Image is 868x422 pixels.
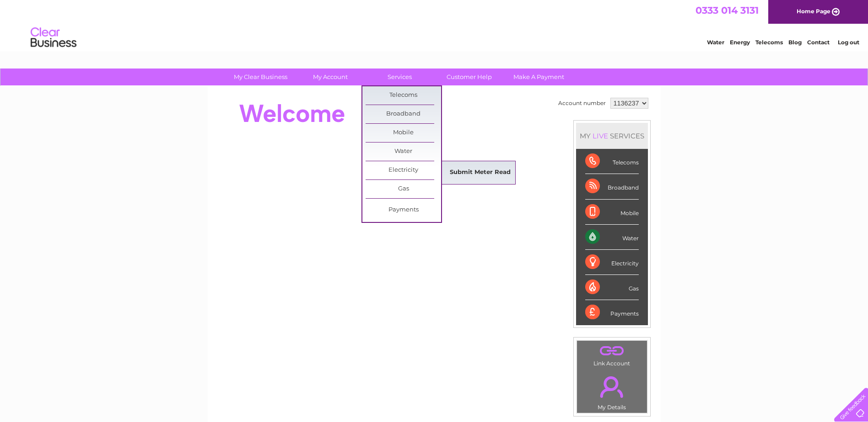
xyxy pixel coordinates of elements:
[366,201,441,219] a: Payments
[591,132,610,140] div: LIVE
[585,200,639,225] div: Mobile
[585,174,639,199] div: Broadband
[223,69,298,85] a: My Clear Business
[366,124,441,142] a: Mobile
[707,39,724,46] a: Water
[579,343,645,359] a: .
[577,369,647,413] td: My Details
[730,39,750,46] a: Energy
[366,180,441,198] a: Gas
[366,86,441,105] a: Telecoms
[442,164,518,182] a: Submit Meter Read
[576,123,648,149] div: MY SERVICES
[366,161,441,179] a: Electricity
[585,300,639,325] div: Payments
[585,225,639,250] div: Water
[585,250,639,275] div: Electricity
[366,142,441,161] a: Water
[577,340,647,369] td: Link Account
[431,69,507,85] a: Customer Help
[362,69,437,85] a: Services
[585,149,639,174] div: Telecoms
[556,95,608,111] td: Account number
[218,5,651,44] div: Clear Business is a trading name of Verastar Limited (registered in [GEOGRAPHIC_DATA] No. 3667643...
[30,24,77,52] img: logo.png
[366,105,441,123] a: Broadband
[501,69,577,85] a: Make A Payment
[755,39,783,46] a: Telecoms
[695,5,759,16] a: 0333 014 3131
[838,39,859,46] a: Log out
[292,69,368,85] a: My Account
[585,275,639,300] div: Gas
[579,371,645,403] a: .
[807,39,830,46] a: Contact
[788,39,802,46] a: Blog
